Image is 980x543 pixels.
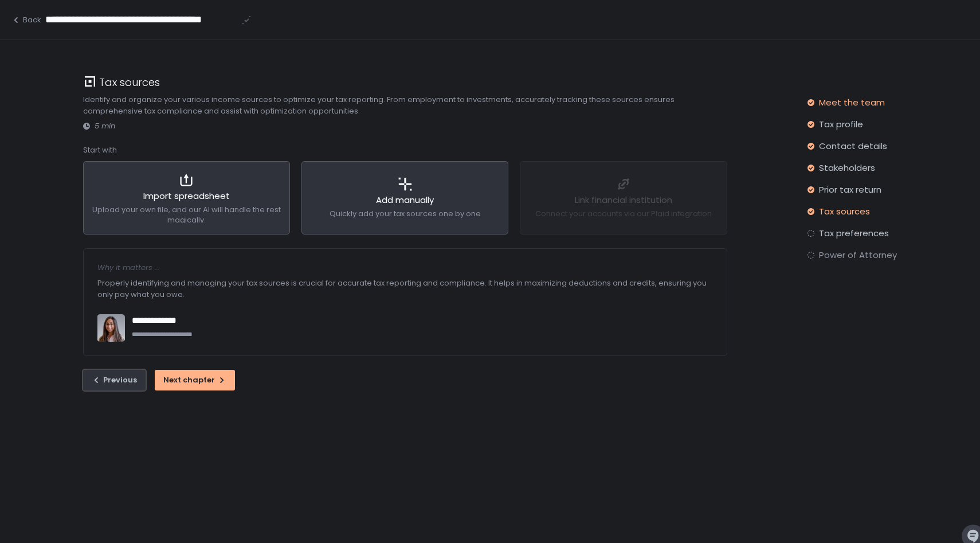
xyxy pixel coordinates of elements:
[575,194,672,206] span: Link financial institution
[83,144,117,155] span: Start with
[155,370,235,390] button: Next chapter
[376,194,434,206] span: Add manually
[92,375,137,385] div: Previous
[143,190,230,202] span: Import spreadsheet
[83,370,146,390] button: Previous
[819,228,889,239] span: Tax preferences
[819,184,881,196] span: Prior tax return
[83,121,727,131] div: 5 min
[819,97,885,108] span: Meet the team
[819,206,870,217] span: Tax sources
[819,249,897,261] span: Power of Attorney
[99,75,160,90] h1: Tax sources
[330,208,481,219] span: Quickly add your tax sources one by one
[535,208,712,219] span: Connect your accounts via our Plaid integration
[819,119,863,130] span: Tax profile
[97,263,713,273] div: Why it matters ...
[819,140,887,152] span: Contact details
[819,162,875,174] span: Stakeholders
[97,273,713,305] div: Properly identifying and managing your tax sources is crucial for accurate tax reporting and comp...
[83,94,727,117] div: Identify and organize your various income sources to optimize your tax reporting. From employment...
[92,204,281,225] span: Upload your own file, and our AI will handle the rest magically.
[163,375,226,385] div: Next chapter
[11,15,41,25] button: Back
